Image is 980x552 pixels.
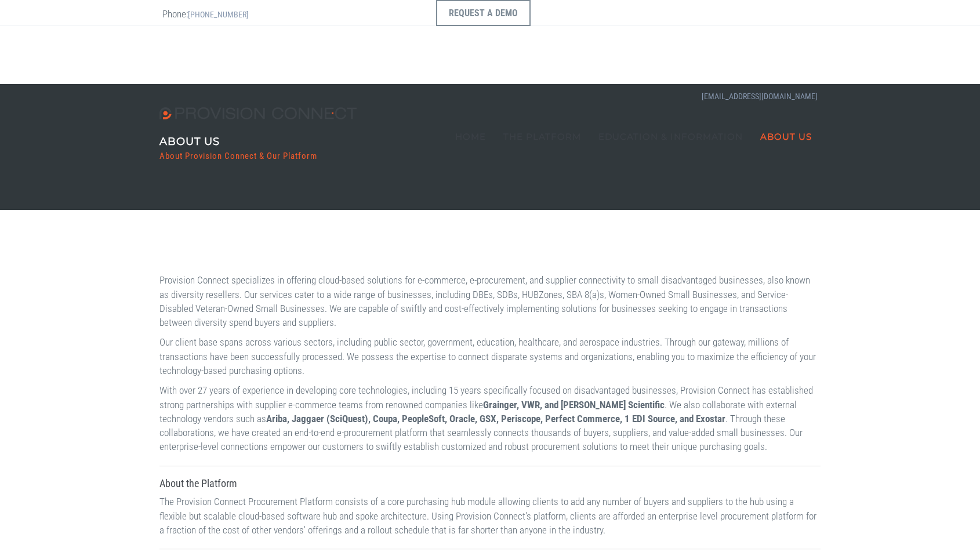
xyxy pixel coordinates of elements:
b: Ariba, Jaggaer (SciQuest), Coupa, PeopleSoft, Oracle, GSX, Periscope, Perfect Commerce, 1 EDI Sou... [266,373,725,384]
a: About Us [752,107,821,165]
img: Provision Connect [159,107,362,119]
p: With over 27 years of experience in developing core technologies, including 15 years specifically... [159,343,821,413]
a: [PHONE_NUMBER] [188,10,249,19]
a: The Platform [495,107,590,165]
p: The Provision Connect Procurement Platform consists of a core purchasing hub module allowing clie... [159,455,821,497]
li: Developed out of purchasing necessity [183,535,821,549]
a: Education & Information [590,107,752,165]
p: Provision Connect specializes in offering cloud-based solutions for e-commerce, e-procurement, an... [159,233,821,289]
h3: About the Platform [159,438,821,449]
p: Our client base spans across various sectors, including public sector, government, education, hea... [159,295,821,337]
b: Grainger, VWR, and [PERSON_NAME] Scientific [483,359,665,371]
a: Home [447,107,495,165]
strong: Highlights of the Procurement Platform: [159,522,318,533]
